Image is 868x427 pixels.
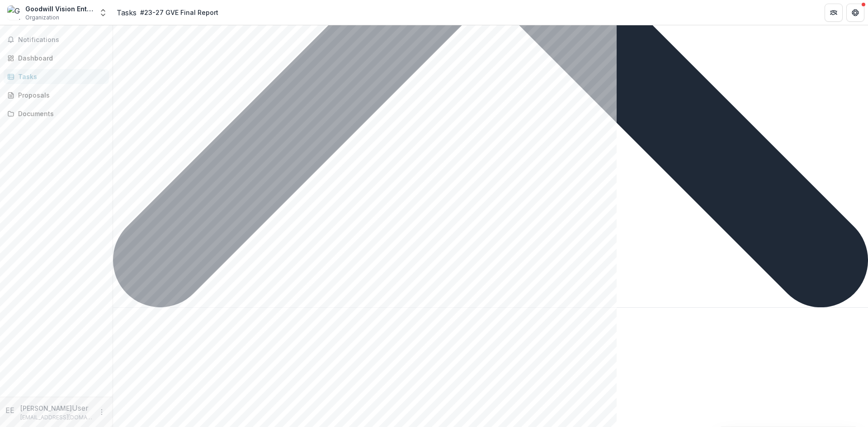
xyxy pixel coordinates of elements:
[140,8,218,17] div: #23-27 GVE Final Report
[7,5,22,20] img: Goodwill Vision Enterprises
[18,53,102,63] div: Dashboard
[117,6,222,19] nav: breadcrumb
[20,413,93,422] p: [EMAIL_ADDRESS][DOMAIN_NAME]
[4,33,109,47] button: Notifications
[20,404,72,413] p: [PERSON_NAME]
[97,4,109,22] button: Open entity switcher
[4,69,109,84] a: Tasks
[4,88,109,103] a: Proposals
[72,403,89,413] p: User
[25,4,93,14] div: Goodwill Vision Enterprises
[18,90,102,100] div: Proposals
[846,4,864,22] button: Get Help
[4,106,109,121] a: Documents
[117,7,137,18] a: Tasks
[18,109,102,118] div: Documents
[18,36,105,44] span: Notifications
[5,405,17,416] div: Ellen Edwards-Benson
[825,4,843,22] button: Partners
[4,51,109,66] a: Dashboard
[96,407,107,418] button: More
[25,14,59,22] span: Organization
[18,72,102,81] div: Tasks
